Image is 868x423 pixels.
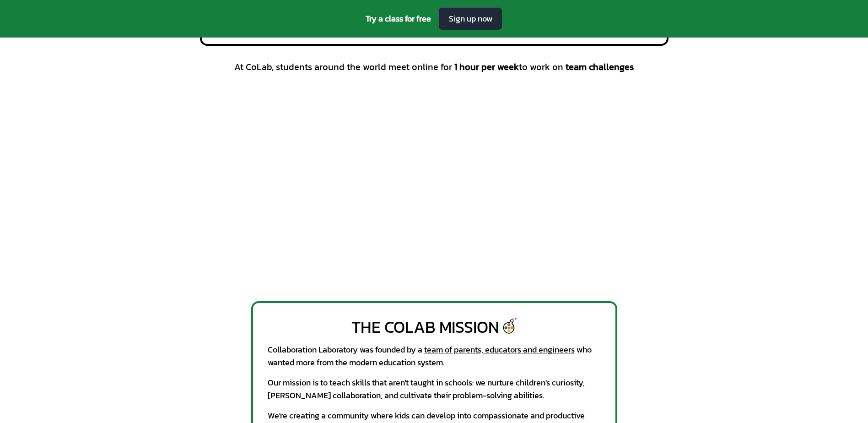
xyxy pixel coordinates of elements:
[424,343,575,356] a: team of parents, educators and engineers
[234,60,634,73] span: At CoLab, students around the world meet online for to work on
[351,318,499,336] div: The CoLab Mission
[251,81,617,287] iframe: Welcome to Collaboration Laboratory!
[268,376,601,402] div: Our mission is to teach skills that aren't taught in schools: we nurture children's curiosity, [P...
[268,343,601,369] div: Collaboration Laboratory was founded by a who wanted more from the modern education system.
[438,7,502,30] a: Sign up now
[366,12,431,25] span: Try a class for free
[566,60,634,74] span: team challenges
[454,60,519,74] span: 1 hour per week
